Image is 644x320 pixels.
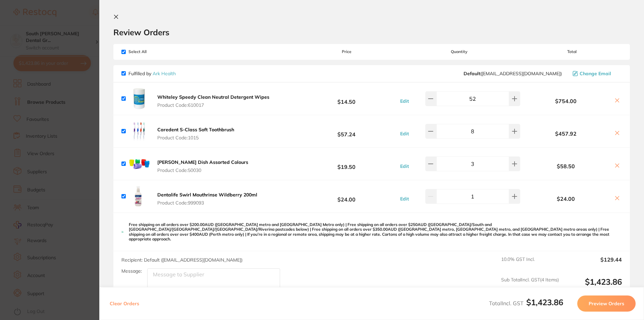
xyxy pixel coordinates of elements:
[297,125,396,137] b: $57.24
[571,71,622,77] button: Change Email
[121,268,142,274] label: Message:
[129,222,622,242] p: Free shipping on all orders over $200.00AUD ([GEOGRAPHIC_DATA] metro and [GEOGRAPHIC_DATA] Metro ...
[464,71,562,76] span: cch@arkhealth.com.au
[155,94,271,108] button: Whiteley Speedy Clean Neutral Detergent Wipes Product Code:610017
[157,135,234,140] span: Product Code: 1015
[128,71,176,76] p: Fulfilled by
[564,277,622,295] output: $1,423.86
[577,295,636,312] button: Preview Orders
[522,163,610,169] b: $58.50
[522,196,610,202] b: $24.00
[398,131,411,137] button: Edit
[128,121,150,142] img: emcxMTBtaw
[157,94,269,100] b: Whiteley Speedy Clean Neutral Detergent Wipes
[297,190,396,202] b: $24.00
[398,196,411,202] button: Edit
[522,49,622,54] span: Total
[501,277,559,295] span: Sub Total Incl. GST ( 4 Items)
[157,102,269,108] span: Product Code: 610017
[155,159,250,173] button: [PERSON_NAME] Dish Assorted Colours Product Code:50030
[526,297,563,307] b: $1,423.86
[464,71,480,77] b: Default
[398,98,411,104] button: Edit
[501,257,559,271] span: 10.0 % GST Incl.
[157,127,234,133] b: Caredent S-Class Soft Toothbrush
[297,49,396,54] span: Price
[121,257,243,263] span: Recipient: Default ( [EMAIL_ADDRESS][DOMAIN_NAME] )
[153,71,176,77] a: Ark Health
[128,88,150,109] img: dWdvZjhudQ
[108,295,141,312] button: Clear Orders
[580,71,611,76] span: Change Email
[155,192,259,206] button: Dentalife Swirl Mouthrinse Wildberry 200ml Product Code:999093
[522,131,610,137] b: $457.92
[128,186,150,207] img: cnk1NzRxYQ
[157,200,257,205] span: Product Code: 999093
[297,92,396,105] b: $14.50
[489,300,563,307] span: Total Incl. GST
[113,27,630,37] h2: Review Orders
[157,159,248,165] b: [PERSON_NAME] Dish Assorted Colours
[522,98,610,104] b: $754.00
[397,49,522,54] span: Quantity
[128,153,150,175] img: MjVjbG42ZA
[155,127,236,141] button: Caredent S-Class Soft Toothbrush Product Code:1015
[157,192,257,198] b: Dentalife Swirl Mouthrinse Wildberry 200ml
[398,163,411,169] button: Edit
[564,257,622,271] output: $129.44
[157,168,248,173] span: Product Code: 50030
[121,49,189,54] span: Select All
[297,157,396,170] b: $19.50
